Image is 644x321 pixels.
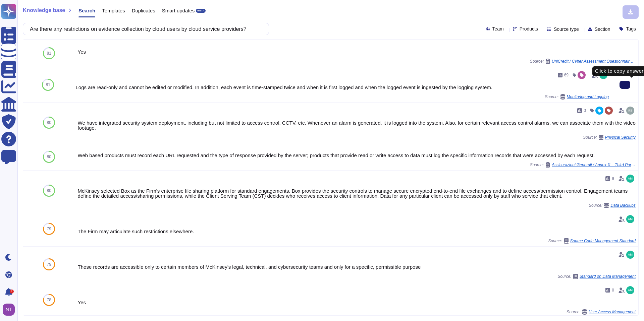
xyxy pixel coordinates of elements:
span: Source type [554,27,579,31]
div: Web based products must record each URL requested and the type of response provided by the server... [78,153,636,158]
span: Section [595,27,610,31]
div: 1 [10,290,14,294]
span: Templates [102,8,125,13]
span: Source Code Management Standard [570,239,636,243]
span: Physical Security [605,135,636,139]
span: Team [492,26,504,31]
div: The Firm may articulate such restrictions elsewhere. [78,229,636,234]
span: 80 [47,155,51,159]
span: Tags [626,26,636,31]
span: Standard on Data Management [580,274,636,278]
span: 69 [564,73,569,77]
div: These records are accessible only to certain members of McKinsey’s legal, technical, and cybersec... [78,264,636,269]
span: User Access Management [589,310,636,314]
div: BETA [196,9,206,13]
span: Source: [589,203,636,208]
div: Yes [78,300,636,305]
span: Monitoring and Logging [567,95,609,99]
img: user [626,107,634,115]
span: Source: [557,274,636,279]
span: 79 [47,262,51,266]
img: user [626,251,634,259]
span: 79 [47,227,51,231]
span: Source: [530,162,636,168]
input: Search a question or template... [26,23,262,35]
span: Products [520,26,538,31]
div: Yes [78,49,636,54]
span: 78 [47,298,51,302]
span: 9 [612,177,614,181]
span: Source: [567,309,636,315]
div: We have integrated security system deployment, including but not limited to access control, CCTV,... [78,120,636,130]
button: user [1,302,19,317]
span: Source: [583,135,636,140]
div: McKinsey selected Box as the Firm's enterprise file sharing platform for standard engagements. Bo... [78,188,636,198]
span: Knowledge base [23,8,65,13]
span: Smart updates [162,8,195,13]
span: Source: [530,59,636,64]
span: Assicurazioni Generali / Annex X – Third Parties Security Exhibits [PERSON_NAME] v1.1 (2) [552,163,636,167]
span: Duplicates [132,8,155,13]
span: 81 [47,51,51,55]
span: Source: [548,238,636,244]
div: Logs are read-only and cannot be edited or modified. In addition, each event is time-stamped twic... [75,85,609,90]
span: 80 [47,189,51,193]
span: 80 [47,121,51,125]
img: user [3,304,15,316]
span: 0 [584,109,586,113]
span: UniCredit / Cyber Assessment Questionnaire TPRM [552,59,636,63]
span: Search [78,8,95,13]
img: user [626,286,634,294]
span: 0 [612,288,614,292]
span: 81 [46,83,50,87]
img: user [626,175,634,183]
span: Source: [545,94,609,100]
img: user [626,215,634,223]
span: Data Backups [610,203,636,207]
